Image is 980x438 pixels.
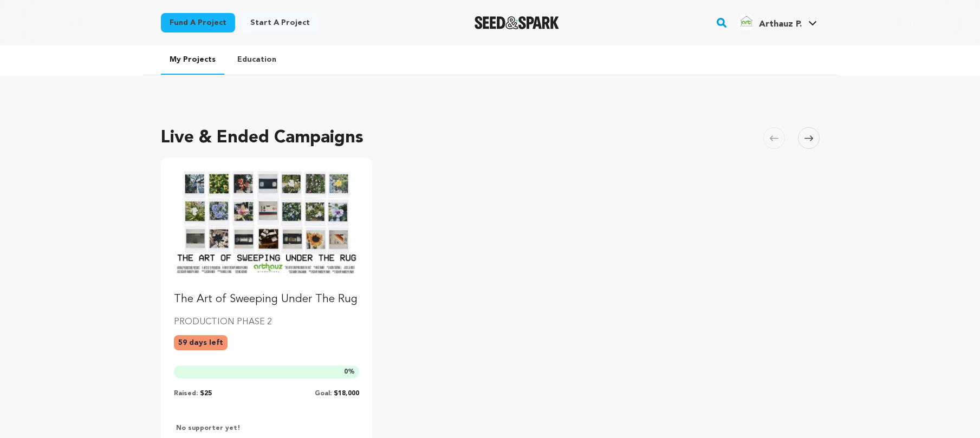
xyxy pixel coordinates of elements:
a: Fund The Art of Sweeping Under The Rug [174,171,360,307]
p: No supporter yet! [174,424,241,433]
p: PRODUCTION PHASE 2 [174,316,360,329]
span: Arthauz P.'s Profile [735,11,819,34]
a: Start a project [242,13,319,32]
div: Arthauz P.'s Profile [737,14,802,31]
a: My Projects [161,45,224,75]
span: $18,000 [334,390,359,397]
h2: Live & Ended Campaigns [161,125,364,151]
a: Fund a project [161,13,235,32]
span: 0 [344,369,348,375]
span: Arthauz P. [759,20,802,29]
span: Raised: [174,390,198,397]
span: Goal: [315,390,332,397]
img: Seed&Spark Logo Dark Mode [475,16,560,29]
img: Square%20Logo.jpg [737,14,755,31]
span: $25 [200,390,212,397]
span: % [344,368,355,376]
p: 59 days left [174,335,228,350]
a: Arthauz P.'s Profile [735,11,819,31]
a: Education [229,45,285,74]
p: The Art of Sweeping Under The Rug [174,292,360,307]
a: Seed&Spark Homepage [475,16,560,29]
